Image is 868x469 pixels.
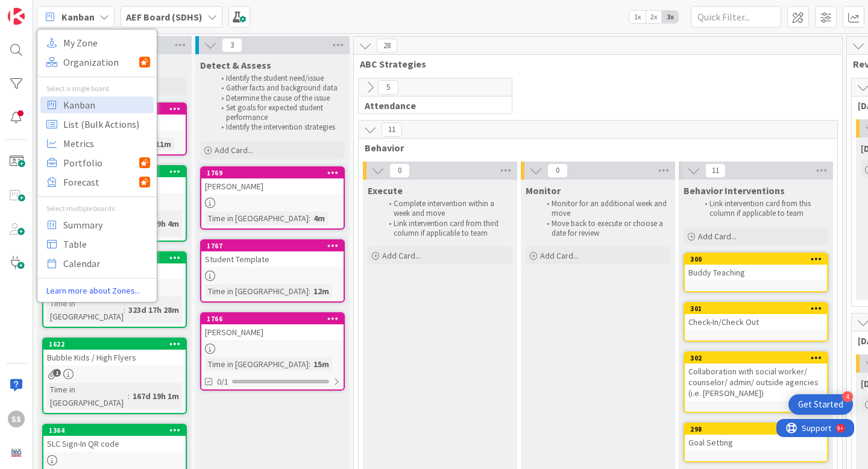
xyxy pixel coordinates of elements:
a: Calendar [40,255,154,272]
span: Behavior [365,142,822,154]
div: 4 [842,391,853,402]
div: 298 [690,425,827,433]
div: 1766[PERSON_NAME] [201,313,344,340]
div: SLC Sign-In QR code [43,436,186,452]
div: Open Get Started checklist, remaining modules: 4 [788,394,853,415]
div: 302 [690,354,827,362]
span: 28 [377,39,397,53]
div: 302 [685,353,827,364]
a: Learn more about Zones... [37,285,157,297]
div: 1364SLC Sign-In QR code [43,425,186,452]
span: 1x [629,11,646,23]
a: Summary [40,216,154,233]
div: 1767 [207,242,344,250]
span: : [124,303,125,316]
li: Identify the student need/issue [215,74,343,83]
div: Time in [GEOGRAPHIC_DATA] [47,383,128,409]
img: Visit kanbanzone.com [8,8,25,25]
span: Portfolio [63,154,139,172]
div: 300 [685,254,827,265]
div: 1364 [43,425,186,436]
span: 3x [662,11,678,23]
a: 1622Bubble Kids / High FlyersTime in [GEOGRAPHIC_DATA]:167d 19h 1m [42,338,187,414]
span: : [309,285,310,298]
div: Time in [GEOGRAPHIC_DATA] [205,285,309,298]
span: Kanban [61,10,95,24]
a: 298Goal Setting [684,423,828,462]
div: 167d 19h 1m [130,389,182,403]
a: 301Check-In/Check Out [684,302,828,342]
div: Student Template [201,251,344,267]
div: 1622 [49,340,186,348]
span: 11 [705,163,726,178]
div: 300Buddy Teaching [685,254,827,280]
span: 0 [547,163,568,178]
div: Check-In/Check Out [685,314,827,330]
li: Gather facts and background data [215,83,343,93]
li: Determine the cause of the issue [215,93,343,103]
div: 1766 [207,315,344,323]
a: 1769[PERSON_NAME]Time in [GEOGRAPHIC_DATA]:4m [200,166,345,230]
div: 1622Bubble Kids / High Flyers [43,339,186,365]
a: My Zone [40,34,154,51]
a: 300Buddy Teaching [684,253,828,292]
div: 1769[PERSON_NAME] [201,168,344,194]
div: 9+ [61,5,67,14]
span: Organization [63,53,139,71]
div: Buddy Teaching [685,265,827,280]
div: SS [8,411,25,427]
span: Detect & Assess [200,59,271,71]
div: [PERSON_NAME] [201,178,344,194]
span: 2x [646,11,662,23]
a: 1767Student TemplateTime in [GEOGRAPHIC_DATA]:12m [200,239,345,303]
span: Behavior Interventions [684,184,785,197]
div: 323d 17h 28m [125,303,182,316]
div: 11m [153,137,174,151]
div: 298Goal Setting [685,424,827,450]
div: Bubble Kids / High Flyers [43,350,186,365]
div: 1769 [201,168,344,178]
li: Set goals for expected student performance [215,103,343,123]
a: Kanban [40,96,154,113]
span: List (Bulk Actions) [63,115,150,133]
div: 12m [310,285,332,298]
a: Table [40,236,154,253]
span: Attendance [365,99,497,112]
div: Goal Setting [685,435,827,450]
span: Add Card... [698,231,737,242]
div: 4m [310,212,328,225]
span: Add Card... [215,145,253,156]
div: 301 [685,303,827,314]
span: Monitor [526,184,561,197]
span: : [309,212,310,225]
span: 3 [222,38,242,52]
span: Calendar [63,254,150,272]
li: Move back to execute or choose a date for review [540,219,668,239]
div: 15d 19h 4m [134,217,182,230]
span: Support [25,2,55,16]
div: 298 [685,424,827,435]
div: Collaboration with social worker/ counselor/ admin/ outside agencies (i.e. [PERSON_NAME]) [685,364,827,401]
li: Link intervention card from third column if applicable to team [382,219,511,239]
div: Select multiple boards [37,203,157,214]
div: 15m [310,357,332,371]
span: 1 [53,369,61,377]
span: Metrics [63,134,150,153]
div: 301 [690,304,827,313]
span: 11 [382,122,402,137]
li: Complete intervention within a week and move [382,199,511,219]
span: : [309,357,310,371]
div: 1364 [49,426,186,435]
div: Time in [GEOGRAPHIC_DATA] [205,357,309,371]
div: 1769 [207,169,344,177]
a: Organization [40,54,154,71]
span: Execute [368,184,403,197]
a: 302Collaboration with social worker/ counselor/ admin/ outside agencies (i.e. [PERSON_NAME]) [684,351,828,413]
div: Get Started [798,398,843,411]
div: Time in [GEOGRAPHIC_DATA] [47,297,124,323]
span: 5 [378,80,398,95]
span: My Zone [63,34,150,52]
div: 1766 [201,313,344,324]
span: Summary [63,216,150,234]
div: Time in [GEOGRAPHIC_DATA] [205,212,309,225]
